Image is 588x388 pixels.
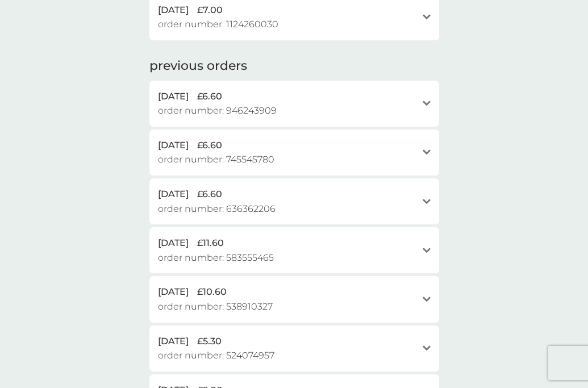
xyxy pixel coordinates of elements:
[158,299,273,314] span: order number: 538910327
[197,285,227,299] span: £10.60
[158,251,274,265] span: order number: 583555465
[149,57,247,75] h2: previous orders
[158,3,189,18] span: [DATE]
[197,138,222,153] span: £6.60
[158,236,189,251] span: [DATE]
[197,3,223,18] span: £7.00
[158,17,278,32] span: order number: 1124260030
[158,103,277,118] span: order number: 946243909
[158,334,189,349] span: [DATE]
[158,285,189,299] span: [DATE]
[197,187,222,202] span: £6.60
[158,152,274,167] span: order number: 745545780
[158,89,189,104] span: [DATE]
[158,202,276,216] span: order number: 636362206
[197,89,222,104] span: £6.60
[158,187,189,202] span: [DATE]
[158,138,189,153] span: [DATE]
[158,348,274,363] span: order number: 524074957
[197,334,222,349] span: £5.30
[197,236,224,251] span: £11.60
